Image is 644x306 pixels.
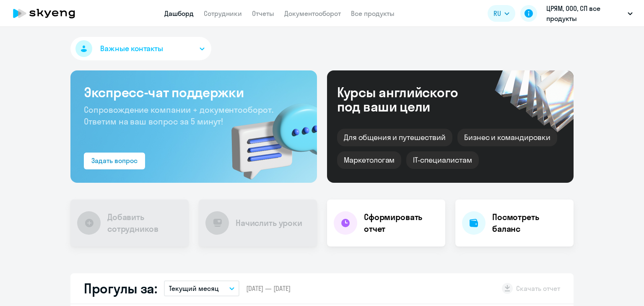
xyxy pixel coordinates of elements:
img: bg-img [219,88,317,183]
div: Задать вопрос [91,156,138,166]
div: Для общения и путешествий [337,129,452,146]
span: [DATE] — [DATE] [246,284,291,293]
h4: Посмотреть баланс [492,211,567,235]
div: Маркетологам [337,151,401,169]
h4: Начислить уроки [236,217,302,229]
div: Бизнес и командировки [457,129,557,146]
div: Курсы английского под ваши цели [337,85,480,114]
h4: Сформировать отчет [364,211,439,235]
div: IT-специалистам [406,151,478,169]
a: Все продукты [351,9,395,18]
a: Документооборот [284,9,341,18]
p: Текущий месяц [169,283,219,293]
span: Важные контакты [100,43,163,54]
h4: Добавить сотрудников [107,211,182,235]
button: RU [488,5,515,22]
button: Важные контакты [70,37,211,60]
a: Сотрудники [204,9,242,18]
a: Дашборд [164,9,194,18]
p: ЦРЯМ, ООО, СП все продукты [546,3,624,23]
h2: Прогулы за: [84,280,157,297]
button: ЦРЯМ, ООО, СП все продукты [542,3,637,23]
span: Сопровождение компании + документооборот. Ответим на ваш вопрос за 5 минут! [84,104,273,127]
a: Отчеты [252,9,274,18]
button: Задать вопрос [84,153,145,169]
h3: Экспресс-чат поддержки [84,84,304,101]
button: Текущий месяц [164,280,239,296]
span: RU [493,8,501,18]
